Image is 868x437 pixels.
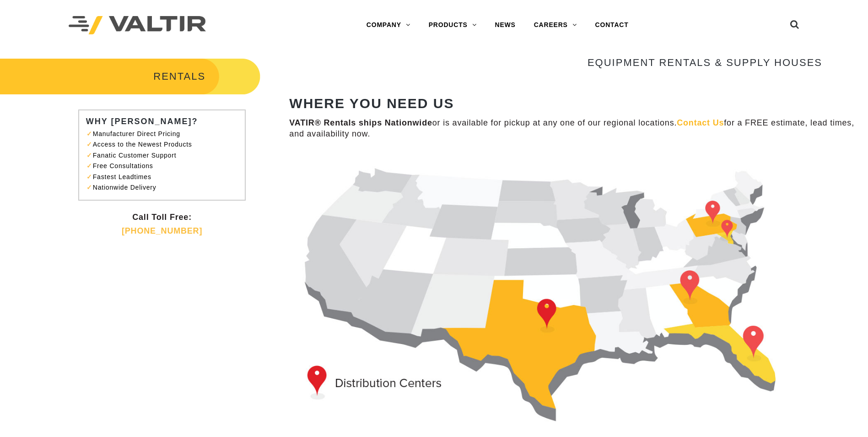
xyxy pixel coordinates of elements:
[132,213,192,222] strong: Call Toll Free:
[86,117,243,126] h3: WHY [PERSON_NAME]?
[91,129,238,139] li: Manufacturer Direct Pricing
[289,96,454,111] strong: WHERE YOU NEED US
[91,161,238,171] li: Free Consultations
[91,139,238,150] li: Access to the Newest Products
[420,16,486,34] a: PRODUCTS
[357,16,420,34] a: COMPANY
[289,153,822,426] img: dist-map-1
[91,182,238,193] li: Nationwide Delivery
[122,226,202,235] a: [PHONE_NUMBER]
[69,16,206,35] img: Valtir
[289,118,432,127] strong: VATIR® Rentals ships Nationwide
[91,172,238,182] li: Fastest Leadtimes
[91,150,238,161] li: Fanatic Customer Support
[289,57,822,68] h3: EQUIPMENT RENTALS & SUPPLY HOUSES
[586,16,638,34] a: CONTACT
[486,16,525,34] a: NEWS
[525,16,586,34] a: CAREERS
[289,118,854,139] p: or is available for pickup at any one of our regional locations. for a FREE estimate, lead times,...
[677,118,724,127] a: Contact Us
